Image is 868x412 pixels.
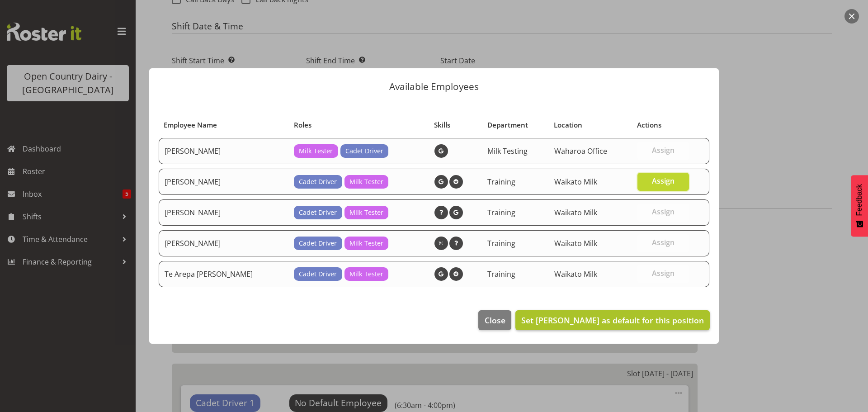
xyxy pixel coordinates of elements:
[554,120,582,130] span: Location
[554,269,597,279] span: Waikato Milk
[158,82,710,91] p: Available Employees
[521,315,704,326] span: Set [PERSON_NAME] as default for this position
[349,208,383,218] span: Milk Tester
[554,146,607,156] span: Waharoa Office
[299,146,333,156] span: Milk Tester
[515,310,710,330] button: Set [PERSON_NAME] as default for this position
[159,199,288,226] td: [PERSON_NAME]
[345,146,383,156] span: Cadet Driver
[487,238,515,248] span: Training
[487,146,528,156] span: Milk Testing
[652,238,675,247] span: Assign
[851,175,868,237] button: Feedback - Show survey
[159,230,288,256] td: [PERSON_NAME]
[637,120,661,130] span: Actions
[652,146,675,155] span: Assign
[164,120,217,130] span: Employee Name
[652,176,675,185] span: Assign
[478,310,511,330] button: Close
[349,269,383,279] span: Milk Tester
[652,269,675,278] span: Assign
[554,177,597,187] span: Waikato Milk
[299,177,337,187] span: Cadet Driver
[652,207,675,216] span: Assign
[299,238,337,248] span: Cadet Driver
[159,261,288,287] td: Te Arepa [PERSON_NAME]
[159,169,288,195] td: [PERSON_NAME]
[487,269,515,279] span: Training
[159,138,288,164] td: [PERSON_NAME]
[294,120,311,130] span: Roles
[487,120,528,130] span: Department
[299,269,337,279] span: Cadet Driver
[299,208,337,218] span: Cadet Driver
[554,238,597,248] span: Waikato Milk
[855,184,863,216] span: Feedback
[434,120,450,130] span: Skills
[487,208,515,218] span: Training
[487,177,515,187] span: Training
[349,238,383,248] span: Milk Tester
[554,208,597,218] span: Waikato Milk
[349,177,383,187] span: Milk Tester
[485,314,505,326] span: Close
